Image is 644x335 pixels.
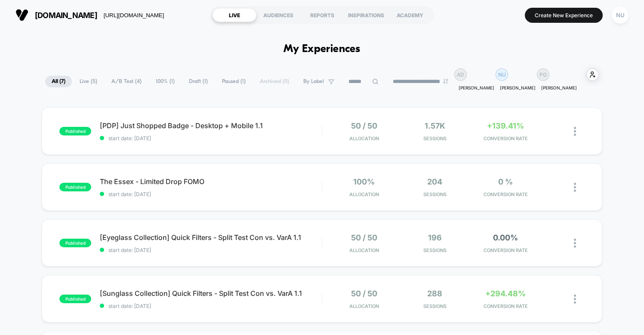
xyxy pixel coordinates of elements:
[487,121,524,130] span: +139.41%
[100,121,321,130] span: [PDP] Just Shopped Badge - Desktop + Mobile 1.1
[216,76,252,87] span: Paused ( 1 )
[100,289,321,298] span: [Sunglass Collection] Quick Filters - Split Test Con vs. VarA 1.1
[35,11,97,20] span: [DOMAIN_NAME]
[349,247,379,253] span: Allocation
[13,8,166,22] button: [DOMAIN_NAME][URL][DOMAIN_NAME]
[349,135,379,141] span: Allocation
[609,6,631,24] button: NU
[493,233,518,242] span: 0.00%
[351,233,377,242] span: 50 / 50
[100,303,321,309] span: start date: [DATE]
[574,295,576,304] img: close
[472,191,539,197] span: CONVERSION RATE
[100,247,321,253] span: start date: [DATE]
[574,127,576,136] img: close
[59,239,91,247] span: published
[574,183,576,192] img: close
[498,71,506,78] p: NU
[425,121,445,130] span: 1.57k
[256,8,300,22] div: AUDIENCES
[541,85,577,90] p: [PERSON_NAME]
[574,239,576,248] img: close
[353,177,375,186] span: 100%
[15,9,28,22] img: Visually logo
[59,295,91,303] span: published
[351,289,377,298] span: 50 / 50
[303,78,324,85] span: By Label
[443,79,448,84] img: end
[100,177,321,186] span: The Essex - Limited Drop FOMO
[300,8,344,22] div: REPORTS
[59,183,91,191] span: published
[349,191,379,197] span: Allocation
[500,85,536,90] p: [PERSON_NAME]
[349,303,379,309] span: Allocation
[485,289,526,298] span: +294.48%
[457,71,464,78] p: AD
[525,8,603,23] button: Create New Experience
[402,303,468,309] span: Sessions
[149,76,181,87] span: 100% ( 1 )
[388,8,432,22] div: ACADEMY
[427,177,442,186] span: 204
[427,289,442,298] span: 288
[428,233,442,242] span: 196
[59,127,91,135] span: published
[612,7,629,24] div: NU
[73,76,104,87] span: Live ( 5 )
[472,135,539,141] span: CONVERSION RATE
[104,12,164,18] div: [URL][DOMAIN_NAME]
[344,8,388,22] div: INSPIRATIONS
[472,247,539,253] span: CONVERSION RATE
[402,135,468,141] span: Sessions
[182,76,214,87] span: Draft ( 1 )
[100,135,321,141] span: start date: [DATE]
[402,247,468,253] span: Sessions
[459,85,494,90] p: [PERSON_NAME]
[105,76,148,87] span: A/B Test ( 4 )
[402,191,468,197] span: Sessions
[283,43,361,55] h1: My Experiences
[100,233,321,242] span: [Eyeglass Collection] Quick Filters - Split Test Con vs. VarA 1.1
[539,71,547,78] p: PG
[100,191,321,197] span: start date: [DATE]
[498,177,513,186] span: 0 %
[351,121,377,130] span: 50 / 50
[213,8,256,22] div: LIVE
[472,303,539,309] span: CONVERSION RATE
[45,76,72,87] span: All ( 7 )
